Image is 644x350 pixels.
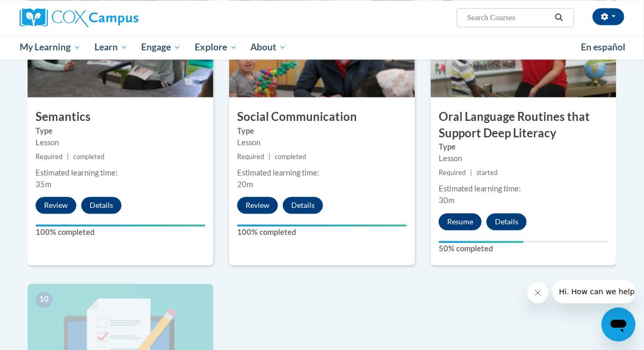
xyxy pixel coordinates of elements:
a: Engage [134,35,188,59]
span: Required [237,153,264,161]
h3: Semantics [28,109,213,125]
a: Cox Campus [20,8,211,27]
span: Learn [94,41,128,54]
a: About [244,35,294,59]
span: Required [36,153,63,161]
label: Type [36,125,205,137]
img: Cox Campus [20,8,138,27]
div: Estimated learning time: [439,183,608,195]
button: Review [36,197,76,214]
div: Estimated learning time: [36,167,205,179]
a: Learn [88,35,135,59]
label: 100% completed [36,226,205,238]
span: Required [439,169,466,177]
span: Explore [195,41,237,54]
label: Type [439,141,608,153]
label: 100% completed [237,226,407,238]
span: | [470,169,472,177]
h3: Social Communication [229,109,415,125]
span: | [67,153,69,161]
span: 10 [36,292,53,308]
button: Details [283,197,323,214]
iframe: Button to launch messaging window [602,308,636,342]
input: Search Courses [466,11,551,24]
div: Lesson [439,153,608,164]
iframe: Message from company [553,280,636,303]
div: Your progress [36,224,205,226]
button: Account Settings [593,8,624,25]
span: Hi. How can we help? [6,7,86,16]
h3: Oral Language Routines that Support Deep Literacy [431,109,616,142]
span: En español [581,41,625,52]
div: Main menu [12,35,632,59]
span: 30m [439,196,455,205]
a: Explore [188,35,244,59]
div: Lesson [237,137,407,148]
button: Details [486,213,527,230]
label: Type [237,125,407,137]
label: 50% completed [439,243,608,255]
span: started [476,169,498,177]
span: | [268,153,271,161]
button: Details [81,197,121,214]
div: Lesson [36,137,205,148]
button: Review [237,197,278,214]
button: Resume [439,213,482,230]
iframe: Close message [527,282,549,303]
span: 35m [36,180,51,189]
span: My Learning [20,41,81,54]
span: Engage [141,41,181,54]
a: My Learning [13,35,88,59]
div: Estimated learning time: [237,167,407,179]
div: Your progress [439,241,524,243]
button: Search [551,11,567,24]
span: completed [73,153,105,161]
span: completed [275,153,306,161]
a: En español [574,36,632,58]
div: Your progress [237,224,407,226]
span: 20m [237,180,253,189]
span: About [250,41,286,54]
